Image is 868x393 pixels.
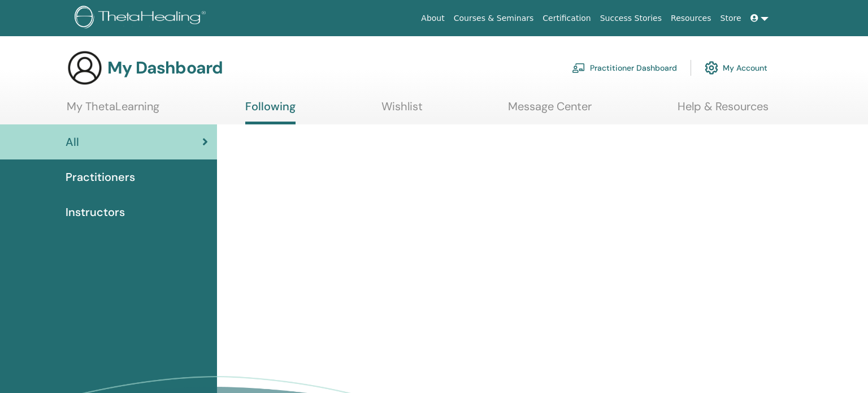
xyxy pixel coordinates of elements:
[245,100,296,124] a: Following
[66,133,79,150] span: All
[67,100,159,122] a: My ThetaLearning
[716,8,746,29] a: Store
[416,8,449,29] a: About
[596,8,666,29] a: Success Stories
[705,58,718,77] img: cog.svg
[107,58,223,78] h3: My Dashboard
[67,50,103,86] img: generic-user-icon.jpg
[678,100,769,122] a: Help & Resources
[66,169,135,185] span: Practitioners
[538,8,595,29] a: Certification
[705,55,767,80] a: My Account
[572,55,677,80] a: Practitioner Dashboard
[449,8,539,29] a: Courses & Seminars
[75,6,210,31] img: logo.png
[666,8,716,29] a: Resources
[381,100,423,122] a: Wishlist
[508,100,592,122] a: Message Center
[572,63,585,73] img: chalkboard-teacher.svg
[66,204,125,221] span: Instructors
